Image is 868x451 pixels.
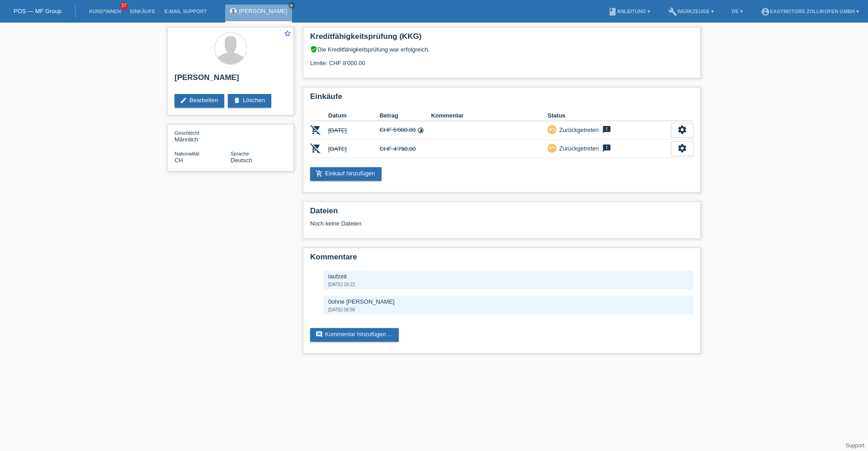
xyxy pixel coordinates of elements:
[283,29,292,39] a: star_border
[175,157,183,164] span: Schweiz
[310,124,321,135] i: POSP00028481
[310,143,321,154] i: POSP00028482
[328,282,689,287] div: [DATE] 19:22
[756,9,863,14] a: account_circleEasymotors Zollikofen GmbH ▾
[547,110,671,121] th: Status
[85,9,125,14] a: Kund*innen
[677,143,687,153] i: settings
[417,127,424,134] i: Fixe Raten (12 Raten)
[175,151,199,156] span: Nationalität
[310,46,693,73] div: Die Kreditfähigkeitsprüfung war erfolgreich. Limite: CHF 8'000.00
[283,29,292,38] i: star_border
[608,7,617,16] i: book
[328,110,380,121] th: Datum
[125,9,160,14] a: Einkäufe
[328,298,689,305] div: 0ohne [PERSON_NAME]
[231,151,249,156] span: Sprache
[310,253,693,266] h2: Kommentare
[310,32,693,46] h2: Kreditfähigkeitsprüfung (KKG)
[328,307,689,312] div: [DATE] 08:58
[160,9,212,14] a: E-Mail Support
[601,144,612,153] i: feedback
[380,140,431,158] td: CHF 4'790.00
[845,442,864,449] a: Support
[549,145,555,151] i: undo
[727,9,747,14] a: DE ▾
[677,125,687,135] i: settings
[120,2,128,10] span: 37
[380,121,431,140] td: CHF 5'000.00
[289,3,294,8] i: close
[180,97,187,104] i: edit
[233,97,241,104] i: delete
[328,273,689,280] div: laufzeit
[288,2,295,9] a: close
[316,331,323,338] i: comment
[175,130,199,136] span: Geschlecht
[175,129,231,143] div: Männlich
[310,207,693,220] h2: Dateien
[380,110,431,121] th: Betrag
[328,121,380,140] td: [DATE]
[239,8,288,14] a: [PERSON_NAME]
[557,144,599,153] div: Zurückgetreten
[431,110,547,121] th: Kommentar
[310,167,382,181] a: add_shopping_cartEinkauf hinzufügen
[310,328,399,342] a: commentKommentar hinzufügen ...
[549,126,555,132] i: undo
[14,8,61,14] a: POS — MF Group
[668,7,677,16] i: build
[175,73,287,87] h2: [PERSON_NAME]
[557,125,599,135] div: Zurückgetreten
[604,9,655,14] a: bookAnleitung ▾
[664,9,718,14] a: buildWerkzeuge ▾
[601,125,612,134] i: feedback
[228,94,271,108] a: deleteLöschen
[328,140,380,158] td: [DATE]
[316,170,323,177] i: add_shopping_cart
[310,220,586,227] div: Noch keine Dateien
[310,46,317,53] i: verified_user
[175,94,224,108] a: editBearbeiten
[761,7,770,16] i: account_circle
[310,92,693,106] h2: Einkäufe
[231,157,252,164] span: Deutsch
